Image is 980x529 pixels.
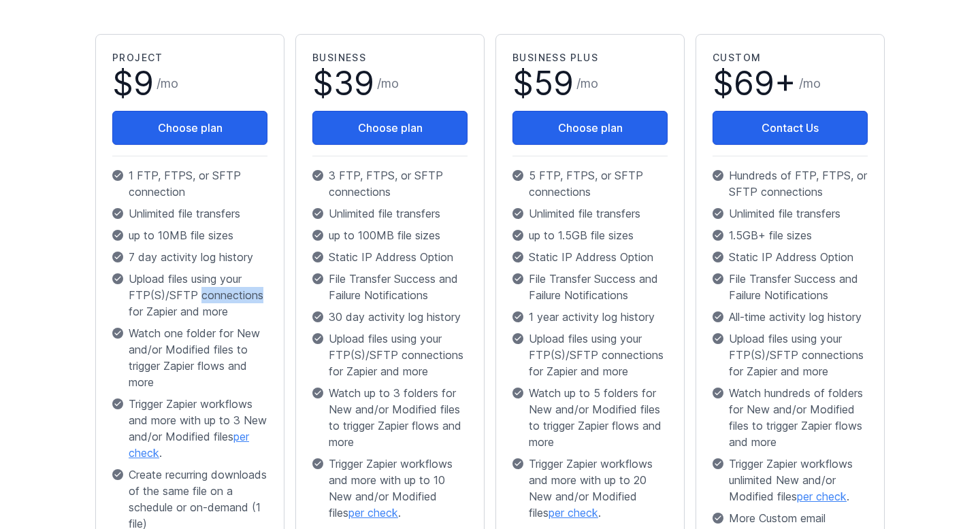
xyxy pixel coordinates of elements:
span: mo [803,76,821,90]
span: mo [381,76,399,90]
p: Static IP Address Option [512,249,668,265]
span: / [799,74,821,93]
a: Contact Us [713,111,868,145]
p: Unlimited file transfers [112,205,267,222]
span: $ [512,67,574,100]
span: mo [161,76,178,90]
span: $ [713,67,796,100]
p: Static IP Address Option [312,249,468,265]
span: / [377,74,399,93]
h2: Business [312,51,468,65]
span: Trigger Zapier workflows and more with up to 3 New and/or Modified files . [129,396,267,461]
span: 59 [534,63,574,103]
span: 9 [133,63,154,103]
p: File Transfer Success and Failure Notifications [312,271,468,303]
a: per check [129,430,249,460]
span: / [576,74,598,93]
p: 1.5GB+ file sizes [713,227,868,243]
p: 5 FTP, FTPS, or SFTP connections [512,167,668,200]
p: All-time activity log history [713,309,868,325]
p: up to 1.5GB file sizes [512,227,668,243]
span: $ [312,67,374,100]
button: Choose plan [312,111,468,145]
p: Upload files using your FTP(S)/SFTP connections for Zapier and more [112,271,267,320]
p: Unlimited file transfers [713,205,868,222]
span: $ [112,67,154,100]
p: Hundreds of FTP, FTPS, or SFTP connections [713,167,868,200]
p: Watch up to 5 folders for New and/or Modified files to trigger Zapier flows and more [512,385,668,450]
span: / [157,74,178,93]
span: Trigger Zapier workflows and more with up to 10 New and/or Modified files . [329,456,468,521]
p: Upload files using your FTP(S)/SFTP connections for Zapier and more [312,330,468,379]
p: 30 day activity log history [312,309,468,325]
p: File Transfer Success and Failure Notifications [713,271,868,303]
button: Choose plan [512,111,668,145]
p: Watch one folder for New and/or Modified files to trigger Zapier flows and more [112,325,267,390]
span: 39 [333,63,374,103]
span: mo [581,76,598,90]
p: File Transfer Success and Failure Notifications [512,271,668,303]
h2: Project [112,51,267,65]
span: 69+ [734,63,796,103]
a: per check [549,506,598,519]
p: 3 FTP, FTPS, or SFTP connections [312,167,468,200]
h2: Custom [713,51,868,65]
p: up to 10MB file sizes [112,227,267,243]
p: 7 day activity log history [112,249,267,265]
a: per check [348,506,398,519]
p: 1 year activity log history [512,309,668,325]
p: Upload files using your FTP(S)/SFTP connections for Zapier and more [512,330,668,379]
p: Watch hundreds of folders for New and/or Modified files to trigger Zapier flows and more [713,385,868,450]
p: Unlimited file transfers [312,205,468,222]
p: 1 FTP, FTPS, or SFTP connection [112,167,267,200]
button: Choose plan [112,111,267,145]
a: per check [797,490,847,503]
span: Trigger Zapier workflows and more with up to 20 New and/or Modified files . [529,456,668,521]
p: Watch up to 3 folders for New and/or Modified files to trigger Zapier flows and more [312,385,468,450]
p: Unlimited file transfers [512,205,668,222]
span: Trigger Zapier workflows unlimited New and/or Modified files . [729,456,868,505]
h2: Business Plus [512,51,668,65]
p: Static IP Address Option [713,249,868,265]
p: Upload files using your FTP(S)/SFTP connections for Zapier and more [713,330,868,379]
p: up to 100MB file sizes [312,227,468,243]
